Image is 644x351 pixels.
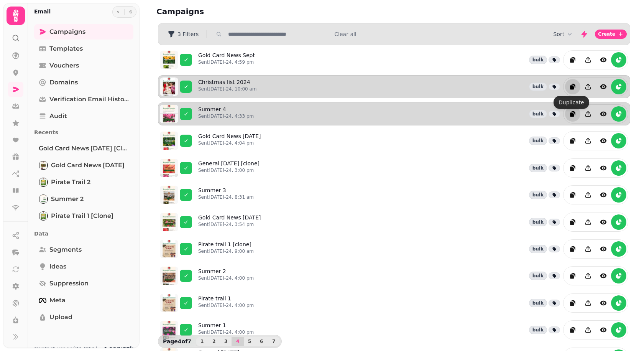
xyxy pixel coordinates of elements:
a: Vouchers [34,58,133,73]
img: aHR0cHM6Ly9zdGFtcGVkZS1zZXJ2aWNlLXByb2QtdGVtcGxhdGUtcHJldmlld3MuczMuZXUtd2VzdC0xLmFtYXpvbmF3cy5jb... [160,51,178,69]
img: aHR0cHM6Ly9zdGFtcGVkZS1zZXJ2aWNlLXByb2QtdGVtcGxhdGUtcHJldmlld3MuczMuZXUtd2VzdC0xLmFtYXpvbmF3cy5jb... [160,186,178,204]
div: bulk [529,137,547,145]
button: view [596,295,611,311]
button: reports [611,268,626,283]
button: 4 [232,337,244,346]
span: Suppression [49,279,89,288]
a: Summer 4Sent[DATE]-24, 4:33 pm [198,105,254,122]
button: view [596,268,611,283]
button: 3 [220,337,232,346]
button: reports [611,106,626,122]
button: view [596,133,611,148]
button: view [596,241,611,257]
button: duplicate [565,106,580,122]
a: Domains [34,75,133,90]
button: Share campaign preview [580,268,596,283]
a: Gold Card News [DATE]Sent[DATE]-24, 3:54 pm [198,214,261,231]
img: aHR0cHM6Ly9zdGFtcGVkZS1zZXJ2aWNlLXByb2QtdGVtcGxhdGUtcHJldmlld3MuczMuZXUtd2VzdC0xLmFtYXpvbmF3cy5jb... [160,77,178,96]
button: reports [611,295,626,311]
button: 1 [196,337,208,346]
span: Summer 2 [51,194,84,204]
button: Share campaign preview [580,295,596,311]
a: Gold Card News SeptSent[DATE]-24, 4:59 pm [198,51,255,68]
button: view [596,106,611,122]
div: bulk [529,56,547,64]
a: Suppression [34,276,133,291]
img: aHR0cHM6Ly9zdGFtcGVkZS1zZXJ2aWNlLXByb2QtdGVtcGxhdGUtcHJldmlld3MuczMuZXUtd2VzdC0xLmFtYXpvbmF3cy5jb... [160,132,178,150]
span: Vouchers [49,61,79,70]
button: Sort [553,30,573,38]
div: bulk [529,191,547,199]
button: view [596,322,611,338]
span: 1 [199,339,205,344]
a: Meta [34,293,133,308]
span: Ideas [49,262,66,271]
span: 6 [258,339,264,344]
img: aHR0cHM6Ly9zdGFtcGVkZS1zZXJ2aWNlLXByb2QtdGVtcGxhdGUtcHJldmlld3MuczMuZXUtd2VzdC0xLmFtYXpvbmF3cy5jb... [160,213,178,231]
span: Create [598,32,615,36]
button: Share campaign preview [580,79,596,94]
button: Share campaign preview [580,133,596,148]
a: Gold Card News August 1Gold Card News [DATE] [34,158,133,173]
a: Pirate trail 1 [clone]Pirate trail 1 [clone] [34,208,133,224]
button: Share campaign preview [580,106,596,122]
a: Audit [34,109,133,124]
button: Create [595,30,627,39]
p: Sent [DATE]-24, 3:54 pm [198,221,261,227]
button: duplicate [565,160,580,176]
p: Page 4 of 7 [160,338,194,345]
button: reports [611,133,626,148]
img: aHR0cHM6Ly9zdGFtcGVkZS1zZXJ2aWNlLXByb2QtdGVtcGxhdGUtcHJldmlld3MuczMuZXUtd2VzdC0xLmFtYXpvbmF3cy5jb... [160,267,178,285]
p: Sent [DATE]-24, 8:31 am [198,194,254,200]
button: 6 [255,337,268,346]
button: reports [611,187,626,203]
a: Campaigns [34,24,133,40]
div: bulk [529,164,547,172]
span: Pirate trail 1 [clone] [51,211,113,221]
a: Christmas list 2024Sent[DATE]-24, 10:00 am [198,78,257,95]
span: 5 [246,339,253,344]
a: Verification email history [34,92,133,107]
span: 7 [271,339,277,344]
button: view [596,160,611,176]
img: aHR0cHM6Ly9zdGFtcGVkZS1zZXJ2aWNlLXByb2QtdGVtcGxhdGUtcHJldmlld3MuczMuZXUtd2VzdC0xLmFtYXpvbmF3cy5jb... [160,240,178,258]
p: Sent [DATE]-24, 4:59 pm [198,59,255,65]
span: Pirate trail 2 [51,178,90,187]
span: Gold Card News [DATE] [51,161,125,170]
button: Clear all [334,30,356,38]
a: General [DATE] [clone]Sent[DATE]-24, 3:00 pm [198,160,260,176]
button: duplicate [565,187,580,203]
button: duplicate [565,241,580,257]
a: Templates [34,41,133,56]
button: duplicate [565,214,580,230]
div: bulk [529,245,547,253]
p: Sent [DATE]-24, 4:00 pm [198,275,254,281]
img: aHR0cHM6Ly9zdGFtcGVkZS1zZXJ2aWNlLXByb2QtdGVtcGxhdGUtcHJldmlld3MuczMuZXUtd2VzdC0xLmFtYXpvbmF3cy5jb... [160,294,178,312]
div: bulk [529,326,547,334]
img: Pirate trail 2 [39,178,47,186]
span: 2 [211,339,217,344]
button: duplicate [565,268,580,283]
button: 7 [268,337,280,346]
p: Recents [34,125,133,139]
button: reports [611,241,626,257]
span: 4 [235,339,241,344]
img: aHR0cHM6Ly9zdGFtcGVkZS1zZXJ2aWNlLXByb2QtdGVtcGxhdGUtcHJldmlld3MuczMuZXUtd2VzdC0xLmFtYXpvbmF3cy5jb... [160,321,178,339]
p: Sent [DATE]-24, 4:33 pm [198,113,254,119]
div: bulk [529,82,547,91]
button: 5 [243,337,256,346]
a: Pirate trail 2Pirate trail 2 [34,175,133,190]
p: Sent [DATE]-24, 10:00 am [198,86,257,92]
span: 3 [223,339,229,344]
span: Gold Card News [DATE] [clone] [39,144,129,153]
a: Summer 2Sent[DATE]-24, 4:00 pm [198,267,254,284]
p: Sent [DATE]-24, 3:00 pm [198,167,260,173]
nav: Pagination [196,337,280,346]
button: view [596,214,611,230]
a: Summer 3Sent[DATE]-24, 8:31 am [198,186,254,203]
img: aHR0cHM6Ly9zdGFtcGVkZS1zZXJ2aWNlLXByb2QtdGVtcGxhdGUtcHJldmlld3MuczMuZXUtd2VzdC0xLmFtYXpvbmF3cy5jb... [160,159,178,177]
span: 3 Filters [177,31,199,37]
p: Sent [DATE]-24, 4:00 pm [198,329,254,335]
button: 3 Filters [161,28,205,40]
button: Share campaign preview [580,214,596,230]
